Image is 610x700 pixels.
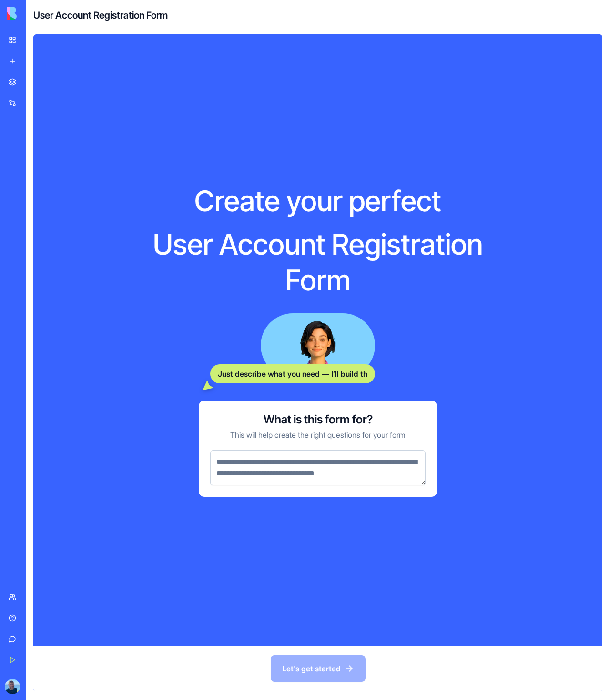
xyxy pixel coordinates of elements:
div: Just describe what you need — I’ll build th [210,364,375,383]
img: ACg8ocID4sZXUQ49oIj6yjTwxJKIjQdeAAPKfiyw3S63Rs9nw-o5cxw-dw=s96-c [5,679,20,694]
h3: What is this form for? [264,412,373,427]
h1: User Account Registration Form [135,226,501,298]
p: This will help create the right questions for your form [230,429,406,441]
h4: User Account Registration Form [33,9,168,22]
h1: Create your perfect [135,183,501,219]
img: logo [7,7,66,20]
